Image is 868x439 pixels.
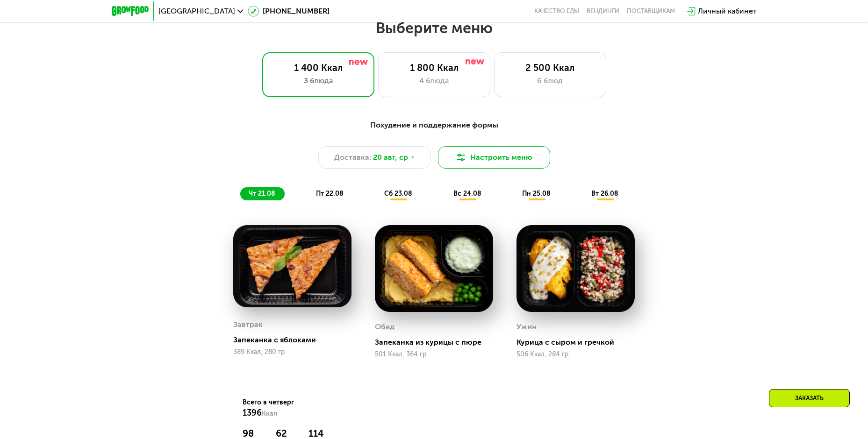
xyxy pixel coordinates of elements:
div: Обед [375,320,395,334]
div: поставщикам [627,7,675,15]
span: пт 22.08 [316,190,344,198]
div: Запеканка из курицы с пюре [375,338,501,347]
div: 3 блюда [272,75,365,86]
div: 389 Ккал, 280 гр [233,348,352,356]
span: [GEOGRAPHIC_DATA] [158,7,235,15]
div: 506 Ккал, 284 гр [516,351,635,358]
a: Качество еды [534,7,579,15]
span: пн 25.08 [522,190,551,198]
div: Запеканка с яблоками [233,335,359,345]
div: Завтрак [233,318,263,332]
div: Ужин [516,320,537,334]
a: Вендинги [587,7,619,15]
span: сб 23.08 [384,190,412,198]
span: 1396 [243,408,262,418]
span: чт 21.08 [249,190,275,198]
span: вт 26.08 [591,190,618,198]
div: 1 400 Ккал [272,62,365,73]
span: вс 24.08 [453,190,481,198]
div: 62 [276,428,297,439]
div: 4 блюда [388,75,481,86]
span: 20 авг, ср [373,152,408,163]
div: 501 Ккал, 364 гр [375,351,493,358]
div: Заказать [769,389,850,407]
span: Доставка: [334,152,371,163]
div: 2 500 Ккал [504,62,596,73]
span: Ккал [262,410,277,418]
button: Настроить меню [438,146,550,169]
div: 1 800 Ккал [388,62,481,73]
div: 98 [243,428,264,439]
div: Похудение и поддержание формы [158,120,711,131]
div: Курица с сыром и гречкой [516,338,642,347]
div: 114 [308,428,342,439]
h2: Выберите меню [30,19,838,37]
a: [PHONE_NUMBER] [248,6,330,17]
div: Личный кабинет [698,6,757,17]
div: 6 блюд [504,75,596,86]
div: Всего в четверг [243,398,342,418]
